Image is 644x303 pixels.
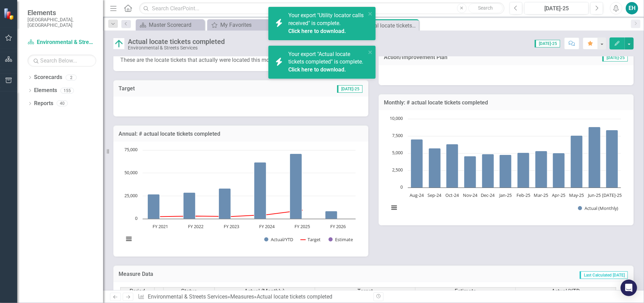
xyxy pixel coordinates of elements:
[230,293,254,300] a: Measures
[386,115,627,218] div: Chart. Highcharts interactive chart.
[128,38,225,45] div: Actual locate tickets completed
[135,215,137,221] text: 0
[224,223,239,229] text: FY 2023
[384,100,629,106] h3: Monthly: # actual locate tickets completed
[571,136,583,188] path: May-25, 7,560. Actual (Monthly).
[527,4,586,13] div: [DATE]-25
[335,236,353,243] text: Estimate
[57,101,68,106] div: 40
[130,288,145,294] span: Period
[621,280,637,296] div: Open Intercom Messenger
[138,293,368,301] div: » »
[602,54,628,61] span: [DATE]-25
[589,127,601,188] path: Jun-25, 8,839. Actual (Monthly).
[606,130,618,188] path: Jul-25, 8,385. Actual (Monthly).
[446,144,458,188] path: Oct-24, 6,337. Actual (Monthly).
[602,192,622,198] text: [DATE]-25
[517,192,530,198] text: Feb-25
[245,288,285,294] span: Actual (Monthly)
[119,131,363,137] h3: Annual: # actual locate tickets completed
[410,192,424,198] text: Aug-24
[553,153,565,188] path: Apr-25, 5,045. Actual (Monthly).
[626,2,638,14] button: EH
[368,10,373,18] button: close
[552,288,580,294] span: Actual/YTD
[482,154,494,188] path: Dec-24, 4,879. Actual (Monthly).
[534,192,548,198] text: Mar-25
[124,192,137,199] text: 25,000
[254,162,266,219] path: FY 2024, 61,613. Actual/YTD.
[120,147,359,250] svg: Interactive chart
[119,271,331,277] h3: Measure Data
[363,21,417,30] div: Actual locate tickets completed
[27,9,96,17] span: Elements
[148,293,227,300] a: Environmental & Streets Services
[390,115,403,121] text: 10,000
[524,2,589,14] button: [DATE]-25
[290,154,302,219] path: FY 2025 , 71,205. Actual/YTD.
[34,100,53,108] a: Reports
[184,193,196,219] path: FY 2022, 28,765. Actual/YTD.
[60,88,74,93] div: 155
[400,184,403,190] text: 0
[209,21,274,29] a: My Favorites
[220,21,274,29] div: My Favorites
[188,223,204,229] text: FY 2022
[569,192,584,198] text: May-25
[392,149,403,156] text: 5,000
[455,288,476,294] span: Estimate
[481,192,495,198] text: Dec-24
[329,236,353,243] button: Show Estimate
[325,211,337,219] path: FY 2026, 8,385. Actual/YTD.
[257,293,332,300] div: Actual locate tickets completed
[429,148,441,188] path: Sep-24, 5,728. Actual (Monthly).
[137,21,203,29] a: Master Scorecard
[3,8,15,20] img: ClearPoint Strategy
[120,56,362,64] p: These are the locate tickets that actually were located this month.
[428,192,442,198] text: Sep-24
[384,54,557,60] h3: Action/Improvement Plan
[587,192,601,198] text: Jun-25
[128,45,225,50] div: Environmental & Streets Services
[288,28,346,34] a: Click here to download.
[124,169,137,176] text: 50,000
[386,115,624,218] svg: Interactive chart
[148,194,160,219] path: FY 2021, 26,727. Actual/YTD.
[463,192,478,198] text: Nov-24
[34,87,57,94] a: Elements
[518,153,530,188] path: Feb-25, 5,086. Actual (Monthly).
[464,156,476,188] path: Nov-24, 4,581. Actual (Monthly).
[288,66,346,73] a: Click here to download.
[219,189,231,219] path: FY 2023, 33,293. Actual/YTD.
[124,146,137,153] text: 75,000
[357,288,373,294] span: Target
[34,74,62,81] a: Scorecards
[535,151,547,188] path: Mar-25, 5,301. Actual (Monthly).
[411,139,423,188] path: Aug-24, 7,023. Actual (Monthly).
[288,12,364,35] span: Your export "Utility locator calls received" is complete.
[120,147,362,250] div: Chart. Highcharts interactive chart.
[301,236,321,243] button: Show Target
[149,21,203,29] div: Master Scorecard
[392,167,403,173] text: 2,500
[330,223,346,229] text: FY 2026
[288,51,364,74] span: Your export "Actual locate tickets completed" is complete.
[113,38,124,49] img: Above
[259,223,275,229] text: FY 2024
[295,223,310,229] text: FY 2025
[153,223,168,229] text: FY 2021
[156,289,162,294] img: 8DAGhfEEPCf229AAAAAElFTkSuQmCC
[468,3,503,13] button: Search
[389,203,399,213] button: View chart menu, Chart
[578,205,618,211] button: Show Actual (Monthly)
[139,2,504,14] input: Search ClearPoint...
[27,38,96,46] a: Environmental & Streets Services
[27,17,96,28] small: [GEOGRAPHIC_DATA], [GEOGRAPHIC_DATA]
[124,234,134,244] button: View chart menu, Chart
[478,5,493,11] span: Search
[552,192,566,198] text: Apr-25
[580,271,628,279] span: Last Calculated [DATE]
[446,192,459,198] text: Oct-24
[535,40,560,47] span: [DATE]-25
